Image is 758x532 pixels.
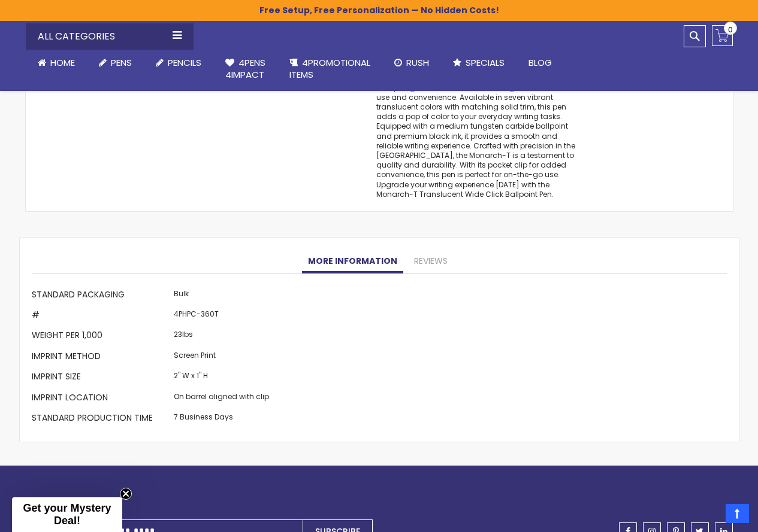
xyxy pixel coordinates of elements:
a: Pens [87,50,144,76]
button: Close teaser [120,488,132,500]
div: Get your Mystery Deal!Close teaser [12,497,122,532]
td: Screen Print [171,347,272,367]
a: Pencils [144,50,213,76]
span: Blog [529,56,552,69]
span: 4PROMOTIONAL ITEMS [289,56,370,81]
td: Bulk [171,285,272,306]
th: Imprint Method [32,347,171,367]
span: Pencils [168,56,201,69]
td: 4PHPC-360T [171,306,272,327]
th: # [32,306,171,327]
td: 2" W x 1" H [171,368,272,388]
div: The Monarch-T Translucent Wide Click Ballpoint Pen, a stylish addition to your writing arsenal. I... [376,63,575,199]
a: Home [26,50,87,76]
th: Standard Packaging [32,285,171,306]
td: 23lbs [171,327,272,347]
span: 0 [728,24,733,35]
td: On barrel aligned with clip [171,388,272,409]
th: Imprint Location [32,388,171,409]
span: Home [50,56,75,69]
a: 0 [712,25,733,46]
th: Standard Production Time [32,409,171,430]
a: Blog [517,50,564,76]
th: Imprint Size [32,368,171,388]
a: Specials [441,50,517,76]
span: Rush [406,56,429,69]
span: Get your Mystery Deal! [23,502,111,527]
a: More Information [302,250,403,273]
a: Reviews [408,250,454,273]
span: Specials [466,56,505,69]
a: 4PROMOTIONALITEMS [277,50,382,89]
td: 7 Business Days [171,409,272,430]
span: Pens [111,56,132,69]
th: Weight per 1,000 [32,327,171,347]
span: 4Pens 4impact [225,56,265,81]
a: Rush [382,50,441,76]
a: 4Pens4impact [213,50,277,89]
a: Top [726,504,749,523]
div: All Categories [26,23,194,50]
